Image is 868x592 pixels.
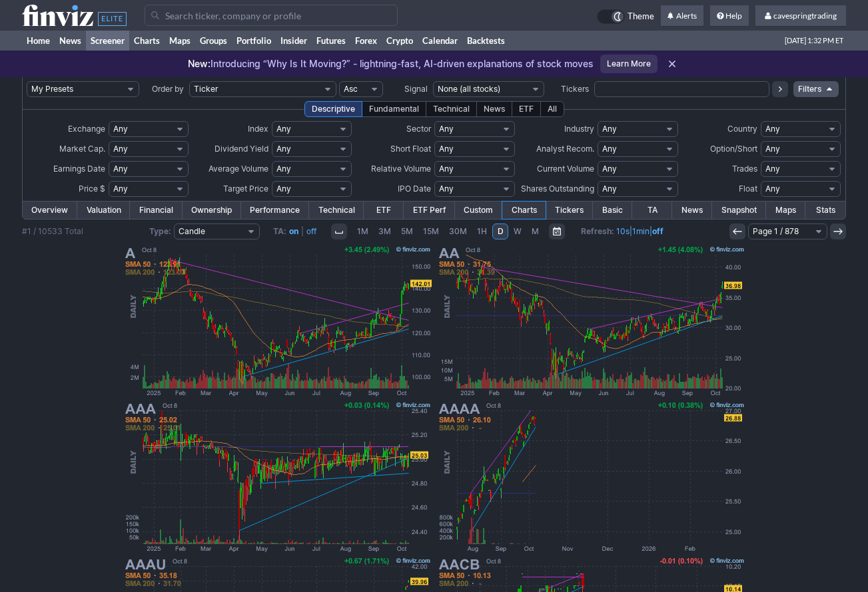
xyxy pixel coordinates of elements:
span: New: [188,58,211,69]
a: on [289,226,298,236]
span: Dividend Yield [215,144,268,154]
span: Short Float [390,144,431,154]
a: ETF Perf [404,202,454,219]
span: Earnings Date [53,164,105,174]
a: Portfolio [232,31,276,51]
a: ETF [364,202,404,219]
span: Analyst Recom. [536,144,594,154]
a: Ownership [183,202,241,219]
a: Help [710,5,749,27]
a: 30M [444,223,472,239]
span: IPO Date [398,184,431,194]
span: 1H [477,226,487,236]
span: 30M [449,226,467,236]
span: Price $ [79,184,105,194]
a: off [306,226,316,236]
span: | [301,226,304,236]
span: Tickers [561,84,589,94]
span: [DATE] 1:32 PM ET [785,31,843,51]
a: Performance [241,202,309,219]
a: News [672,202,712,219]
div: News [476,101,512,117]
a: cavespringtrading [755,5,846,27]
span: M [532,226,539,236]
a: W [509,223,526,239]
span: Relative Volume [371,164,431,174]
span: Exchange [68,124,105,134]
input: Search [145,5,398,26]
span: Country [727,124,757,134]
span: Trades [732,164,757,174]
span: Market Cap. [59,144,105,154]
a: Valuation [77,202,130,219]
span: | | [581,225,663,238]
img: AA - Alcoa Corp - Stock Price Chart [435,243,747,399]
img: AAAA - Amplius Aggressive Asset Allocation ETF - Stock Price Chart [435,399,747,555]
a: Overview [23,202,77,219]
a: 10s [616,226,630,236]
a: Tickers [546,202,592,219]
a: Stats [805,202,845,219]
a: Theme [597,9,654,24]
span: Index [248,124,268,134]
div: All [540,101,564,117]
div: ETF [512,101,541,117]
button: Range [549,223,565,239]
span: 1M [357,226,368,236]
div: Descriptive [304,101,362,117]
span: 3M [378,226,391,236]
div: #1 / 10533 Total [22,225,83,238]
div: Fundamental [362,101,426,117]
a: Insider [276,31,312,51]
a: Maps [165,31,195,51]
span: W [514,226,522,236]
a: D [492,223,508,239]
span: Current Volume [537,164,594,174]
a: Learn More [600,55,657,73]
a: Futures [312,31,350,51]
a: 5M [396,223,418,239]
span: 5M [401,226,413,236]
span: D [498,226,504,236]
a: Calendar [418,31,462,51]
a: Charts [502,202,546,219]
a: Financial [130,202,182,219]
a: Forex [350,31,382,51]
span: Signal [404,84,428,94]
b: Type: [149,226,171,236]
a: TA [632,202,672,219]
a: News [55,31,86,51]
a: Groups [195,31,232,51]
span: Option/Short [710,144,757,154]
a: 15M [418,223,444,239]
span: Float [739,184,757,194]
a: Basic [593,202,633,219]
span: Average Volume [209,164,268,174]
span: Target Price [223,184,268,194]
a: M [527,223,544,239]
p: Introducing “Why Is It Moving?” - lightning-fast, AI-driven explanations of stock moves [188,57,594,71]
a: Filters [793,81,839,97]
span: 15M [423,226,439,236]
a: Snapshot [712,202,765,219]
span: Theme [628,9,654,24]
a: Technical [309,202,364,219]
span: Shares Outstanding [521,184,594,194]
a: 1H [472,223,492,239]
b: Refresh: [581,226,614,236]
a: 3M [374,223,396,239]
a: Custom [455,202,502,219]
button: Interval [331,223,347,239]
b: TA: [273,226,286,236]
div: Technical [426,101,477,117]
span: Industry [564,124,594,134]
a: 1min [632,226,650,236]
a: Home [22,31,55,51]
span: Sector [406,124,431,134]
a: Charts [129,31,165,51]
a: Backtests [462,31,510,51]
a: Crypto [382,31,418,51]
img: A - Agilent Technologies Inc - Stock Price Chart [121,243,433,399]
span: Order by [152,84,184,94]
